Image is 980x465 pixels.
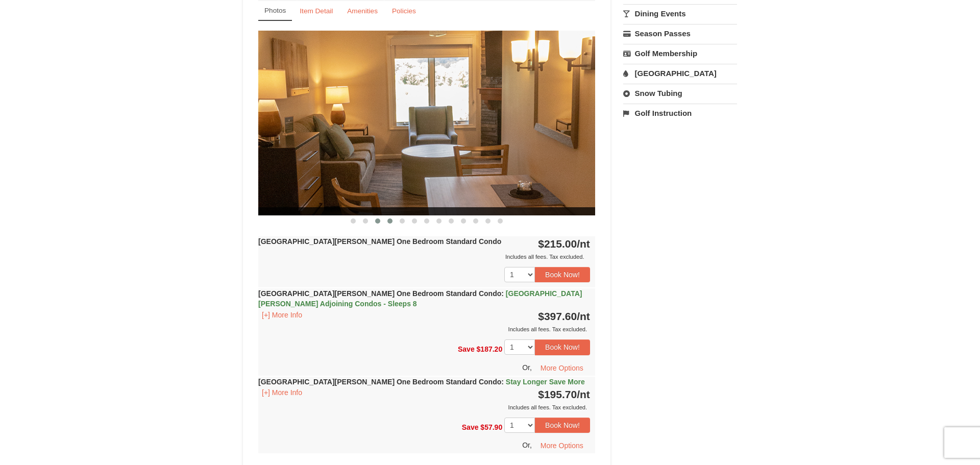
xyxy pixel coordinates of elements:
[535,339,590,355] button: Book Now!
[258,309,306,321] button: [+] More Info
[258,31,595,215] img: 18876286-191-b92e729b.jpg
[340,1,384,21] a: Amenities
[385,1,423,21] a: Policies
[538,388,577,400] span: $195.70
[258,324,590,334] div: Includes all fees. Tax excluded.
[522,363,532,371] span: Or,
[258,378,585,386] strong: [GEOGRAPHIC_DATA][PERSON_NAME] One Bedroom Standard Condo
[535,418,590,433] button: Book Now!
[392,7,416,15] small: Policies
[522,441,532,449] span: Or,
[535,267,590,282] button: Book Now!
[506,378,585,386] span: Stay Longer Save More
[538,238,590,250] strong: $215.00
[258,1,292,21] a: Photos
[538,310,577,322] span: $397.60
[458,345,475,353] span: Save
[501,289,504,298] span: :
[623,64,737,83] a: [GEOGRAPHIC_DATA]
[258,252,590,262] div: Includes all fees. Tax excluded.
[534,360,590,376] button: More Options
[623,4,737,23] a: Dining Events
[264,7,286,14] small: Photos
[577,238,590,250] span: /nt
[577,388,590,400] span: /nt
[623,84,737,103] a: Snow Tubing
[258,387,306,398] button: [+] More Info
[501,378,504,386] span: :
[534,438,590,453] button: More Options
[462,423,479,431] span: Save
[258,402,590,412] div: Includes all fees. Tax excluded.
[258,289,582,308] strong: [GEOGRAPHIC_DATA][PERSON_NAME] One Bedroom Standard Condo
[347,7,378,15] small: Amenities
[300,7,333,15] small: Item Detail
[293,1,339,21] a: Item Detail
[258,237,501,246] strong: [GEOGRAPHIC_DATA][PERSON_NAME] One Bedroom Standard Condo
[480,423,502,431] span: $57.90
[623,44,737,63] a: Golf Membership
[623,24,737,43] a: Season Passes
[477,345,503,353] span: $187.20
[623,104,737,123] a: Golf Instruction
[577,310,590,322] span: /nt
